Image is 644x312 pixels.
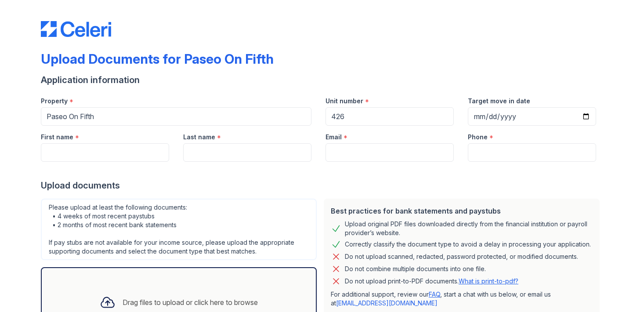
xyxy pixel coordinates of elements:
img: CE_Logo_Blue-a8612792a0a2168367f1c8372b55b34899dd931a85d93a1a3d3e32e68fde9ad4.png [41,21,111,37]
div: Upload Documents for Paseo On Fifth [41,51,274,67]
p: Do not upload print-to-PDF documents. [345,277,518,286]
div: Correctly classify the document type to avoid a delay in processing your application. [345,239,591,250]
a: [EMAIL_ADDRESS][DOMAIN_NAME] [336,299,438,307]
label: Phone [468,133,488,141]
label: Property [41,97,68,105]
label: Email [326,133,342,141]
div: Best practices for bank statements and paystubs [331,206,593,216]
label: First name [41,133,73,141]
p: For additional support, review our , start a chat with us below, or email us at [331,290,593,308]
div: Upload documents [41,179,603,192]
div: Do not combine multiple documents into one file. [345,264,486,274]
a: FAQ [429,290,440,298]
a: What is print-to-pdf? [459,277,518,285]
label: Target move in date [468,97,530,105]
div: Application information [41,74,603,86]
label: Last name [183,133,215,141]
div: Upload original PDF files downloaded directly from the financial institution or payroll provider’... [345,220,593,237]
label: Unit number [326,97,363,105]
div: Please upload at least the following documents: • 4 weeks of most recent paystubs • 2 months of m... [41,199,317,260]
div: Drag files to upload or click here to browse [123,297,258,308]
div: Do not upload scanned, redacted, password protected, or modified documents. [345,251,578,262]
